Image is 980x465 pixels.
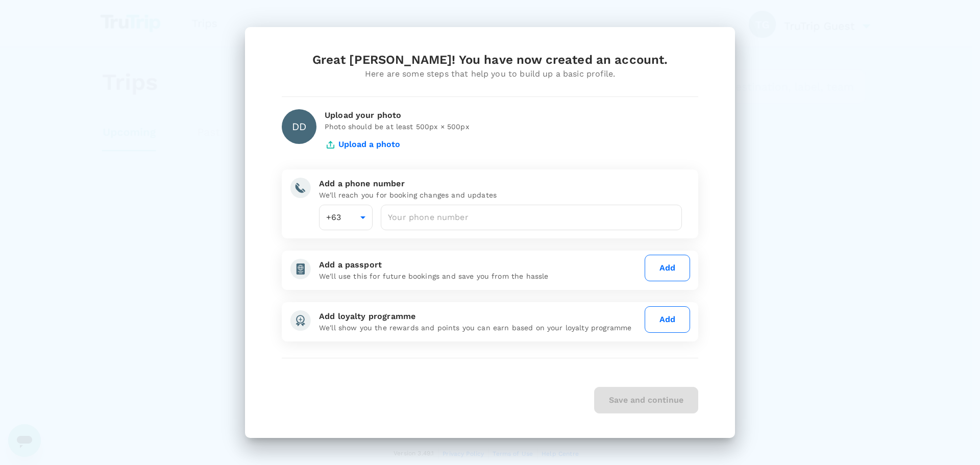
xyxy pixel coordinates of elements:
div: Add loyalty programme [319,310,641,323]
div: Here are some steps that help you to build up a basic profile. [282,68,698,80]
div: +63 [319,205,373,230]
p: We'll show you the rewards and points you can earn based on your loyalty programme [319,323,641,333]
div: Upload your photo [325,109,698,121]
div: Great [PERSON_NAME]! You have now created an account. [282,52,698,68]
p: Photo should be at least 500px × 500px [325,121,698,132]
img: add-phone-number [290,178,311,198]
p: We'll use this for future bookings and save you from the hassle [319,271,641,281]
button: Add [645,255,690,281]
input: Your phone number [381,205,682,230]
p: We'll reach you for booking changes and updates [319,190,682,200]
button: Upload a photo [325,132,400,157]
img: add-passport [290,259,311,279]
span: +63 [326,212,341,222]
div: DD [282,109,316,144]
div: Add a phone number [319,178,682,190]
button: Add [645,306,690,333]
div: Add a passport [319,259,641,271]
img: add-loyalty [290,310,311,331]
